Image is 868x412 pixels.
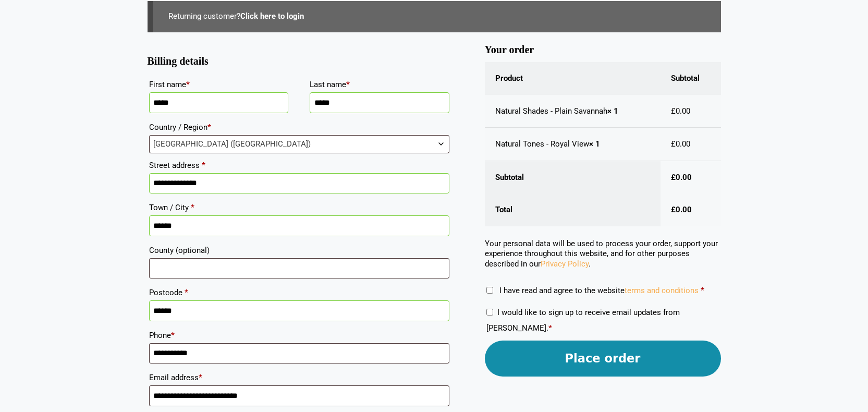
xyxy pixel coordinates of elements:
[149,135,449,153] span: Country / Region
[541,259,589,269] a: Privacy Policy
[671,173,692,182] bdi: 0.00
[149,200,449,215] label: Town / City
[661,62,721,95] th: Subtotal
[485,239,721,270] p: Your personal data will be used to process your order, support your experience throughout this we...
[149,370,449,385] label: Email address
[701,286,704,295] abbr: required
[486,287,493,294] input: I have read and agree to the websiteterms and conditions *
[149,77,289,92] label: First name
[485,193,661,226] th: Total
[150,136,449,153] span: United Kingdom (UK)
[149,119,449,135] label: Country / Region
[486,309,493,316] input: I would like to sign up to receive email updates from [PERSON_NAME].
[671,106,676,116] span: £
[240,11,304,21] a: Click here to login
[486,308,680,333] label: I would like to sign up to receive email updates from [PERSON_NAME].
[499,286,699,295] span: I have read and agree to the website
[671,205,676,214] span: £
[485,95,661,128] td: Natural Shades - Plain Savannah
[671,205,692,214] bdi: 0.00
[607,106,618,116] strong: × 1
[149,328,449,343] label: Phone
[485,161,661,194] th: Subtotal
[149,243,449,258] label: County
[485,128,661,161] td: Natural Tones - Royal View
[671,106,690,116] bdi: 0.00
[625,286,699,295] a: terms and conditions
[485,341,721,377] button: Place order
[149,285,449,300] label: Postcode
[671,139,690,149] bdi: 0.00
[485,62,661,95] th: Product
[671,139,676,149] span: £
[176,246,210,255] span: (optional)
[310,77,449,92] label: Last name
[148,59,451,64] h3: Billing details
[149,157,449,173] label: Street address
[671,173,676,182] span: £
[148,1,721,32] div: Returning customer?
[485,48,721,52] h3: Your order
[589,139,600,149] strong: × 1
